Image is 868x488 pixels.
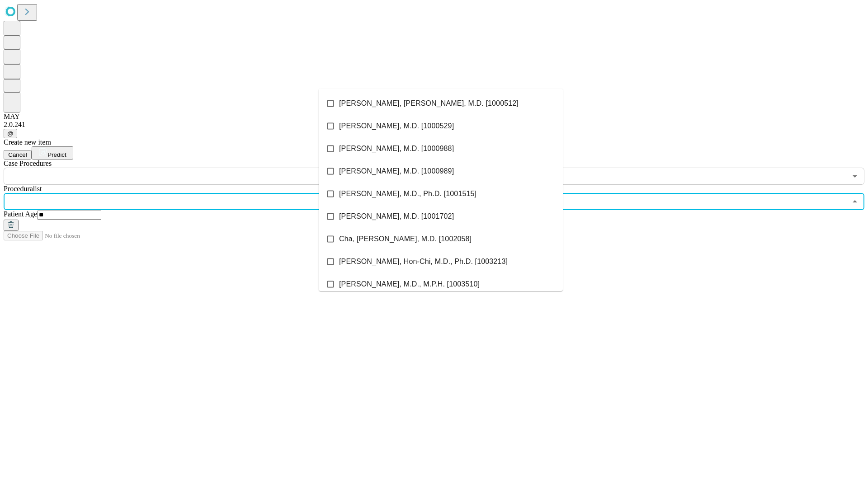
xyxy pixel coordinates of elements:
[32,146,73,160] button: Predict
[4,113,864,121] div: MAY
[4,150,32,160] button: Cancel
[339,143,454,154] span: [PERSON_NAME], M.D. [1000988]
[4,129,17,138] button: @
[47,151,66,158] span: Predict
[849,170,861,183] button: Open
[4,185,42,192] span: Proceduralist
[4,210,37,218] span: Patient Age
[4,121,864,129] div: 2.0.241
[339,121,454,131] span: [PERSON_NAME], M.D. [1000529]
[7,130,14,137] span: @
[8,151,27,158] span: Cancel
[339,98,519,109] span: [PERSON_NAME], [PERSON_NAME], M.D. [1000512]
[339,234,472,244] span: Cha, [PERSON_NAME], M.D. [1002058]
[339,211,454,222] span: [PERSON_NAME], M.D. [1001702]
[4,160,52,167] span: Scheduled Procedure
[4,138,51,146] span: Create new item
[339,256,508,267] span: [PERSON_NAME], Hon-Chi, M.D., Ph.D. [1003213]
[339,279,480,290] span: [PERSON_NAME], M.D., M.P.H. [1003510]
[339,166,454,177] span: [PERSON_NAME], M.D. [1000989]
[849,195,861,208] button: Close
[339,188,476,199] span: [PERSON_NAME], M.D., Ph.D. [1001515]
